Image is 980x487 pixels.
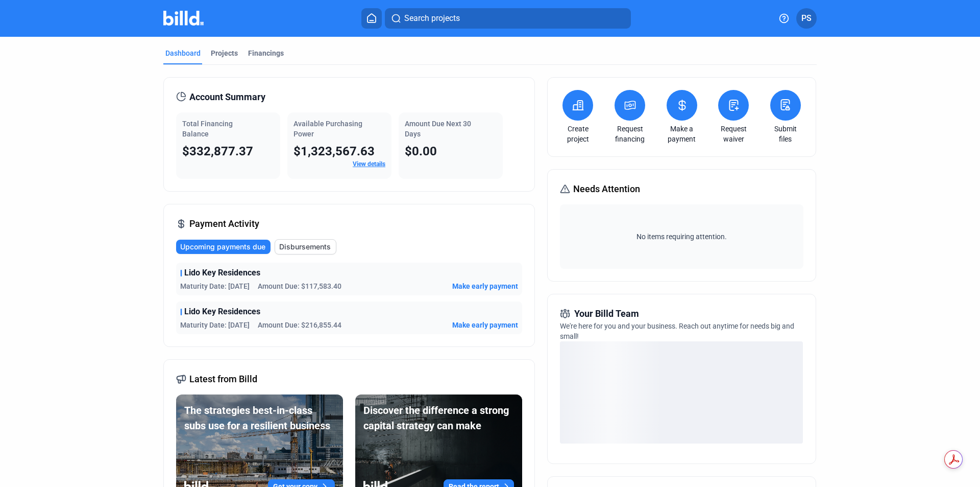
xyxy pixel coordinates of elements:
[184,403,335,433] div: The strategies best-in-class subs use for a resilient business
[182,120,233,138] span: Total Financing Balance
[573,182,640,196] span: Needs Attention
[165,48,201,58] div: Dashboard
[279,242,331,252] span: Disbursements
[180,281,250,291] span: Maturity Date: [DATE]
[404,12,460,25] span: Search projects
[574,307,639,321] span: Your Billd Team
[258,281,341,291] span: Amount Due: $117,583.40
[293,120,362,138] span: Available Purchasing Power
[184,267,260,279] span: Lido Key Residences
[801,12,812,25] span: PS
[293,144,375,158] span: $1,323,567.63
[180,242,265,252] span: Upcoming payments due
[182,144,253,158] span: $332,877.37
[452,320,518,330] button: Make early payment
[163,11,204,26] img: Billd Company Logo
[664,124,700,144] a: Make a payment
[363,403,514,433] div: Discover the difference a strong capital strategy can make
[189,217,259,231] span: Payment Activity
[452,281,518,291] button: Make early payment
[560,341,803,444] div: loading
[560,322,794,340] span: We're here for you and your business. Reach out anytime for needs big and small!
[716,124,751,144] a: Request waiver
[405,144,437,158] span: $0.00
[258,320,341,330] span: Amount Due: $216,855.44
[189,372,257,386] span: Latest from Billd
[564,231,799,242] span: No items requiring attention.
[405,120,471,138] span: Amount Due Next 30 Days
[184,306,260,318] span: Lido Key Residences
[353,160,385,168] a: View details
[275,239,336,254] button: Disbursements
[612,124,648,144] a: Request financing
[248,48,284,58] div: Financings
[768,124,803,144] a: Submit files
[796,8,817,29] button: PS
[176,240,271,254] button: Upcoming payments due
[211,48,238,58] div: Projects
[189,90,265,104] span: Account Summary
[180,320,250,330] span: Maturity Date: [DATE]
[385,8,631,29] button: Search projects
[560,124,596,144] a: Create project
